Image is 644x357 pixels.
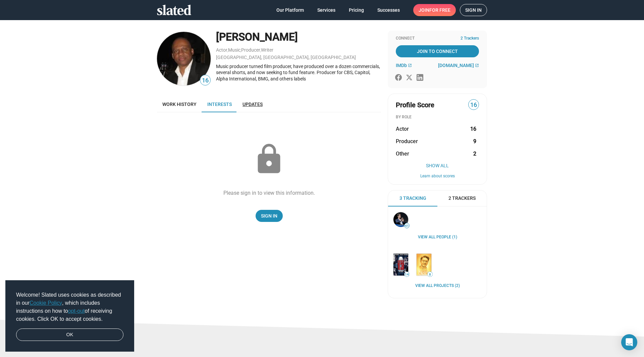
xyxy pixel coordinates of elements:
[241,47,260,53] a: Producer
[396,101,434,110] span: Profile Score
[243,102,263,107] span: Updates
[157,32,211,85] img: Cornelius Ladd
[475,63,479,67] mat-icon: open_in_new
[469,101,479,110] span: 16
[216,30,381,44] div: [PERSON_NAME]
[448,195,476,201] span: 2 Trackers
[465,4,482,16] span: Sign in
[413,4,456,16] a: Joinfor free
[216,47,227,53] a: Actor
[202,96,237,112] a: Interests
[227,49,228,52] span: ,
[237,96,268,112] a: Updates
[396,63,407,68] span: IMDb
[399,195,426,201] span: 3 Tracking
[240,49,241,52] span: ,
[405,273,409,277] span: 14
[415,283,460,289] a: View all Projects (2)
[223,189,315,196] div: Please sign in to view this information.
[162,102,197,107] span: Work history
[417,254,431,276] img: It Snows All the Time
[349,4,364,16] span: Pricing
[408,63,412,67] mat-icon: open_in_new
[216,55,356,60] a: [GEOGRAPHIC_DATA], [GEOGRAPHIC_DATA], [GEOGRAPHIC_DATA]
[393,254,408,276] img: Locker 13
[276,4,304,16] span: Our Platform
[207,102,232,107] span: Interests
[343,4,369,16] a: Pricing
[157,96,202,112] a: Work history
[16,291,123,323] span: Welcome! Slated uses cookies as described in our , which includes instructions on how to of recei...
[30,300,62,306] a: Cookie Policy
[405,224,409,228] span: 41
[393,212,408,227] img: Stephan Paternot
[312,4,341,16] a: Services
[16,329,123,341] a: dismiss cookie message
[377,4,400,16] span: Successes
[621,334,637,350] div: Open Intercom Messenger
[317,4,335,16] span: Services
[5,280,134,352] div: cookieconsent
[419,4,450,16] span: Join
[396,36,479,41] div: Connect
[429,4,450,16] span: for free
[396,63,412,68] a: IMDb
[396,174,479,179] button: Learn about scores
[396,115,479,120] div: BY ROLE
[473,138,476,145] strong: 9
[460,4,487,16] a: Sign in
[396,125,409,132] span: Actor
[372,4,405,16] a: Successes
[473,150,476,157] strong: 2
[392,252,410,277] a: Locker 13
[228,47,240,53] a: Music
[396,163,479,168] button: Show All
[438,63,474,68] span: [DOMAIN_NAME]
[397,45,478,57] span: Join To Connect
[428,273,432,277] span: 8
[260,49,261,52] span: ,
[200,76,210,85] span: 16
[415,252,433,277] a: It Snows All the Time
[261,210,277,222] span: Sign In
[396,138,418,145] span: Producer
[256,210,283,222] a: Sign In
[68,308,85,314] a: opt-out
[470,125,476,132] strong: 16
[396,150,409,157] span: Other
[271,4,309,16] a: Our Platform
[252,142,286,176] mat-icon: lock
[216,63,381,82] div: Music producer turned film producer, have produced over a dozen commercials, several shorts, and ...
[261,47,273,53] a: Writer
[418,235,457,240] a: View all People (1)
[461,36,479,41] span: 2 Trackers
[438,63,479,68] a: [DOMAIN_NAME]
[396,45,479,57] a: Join To Connect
